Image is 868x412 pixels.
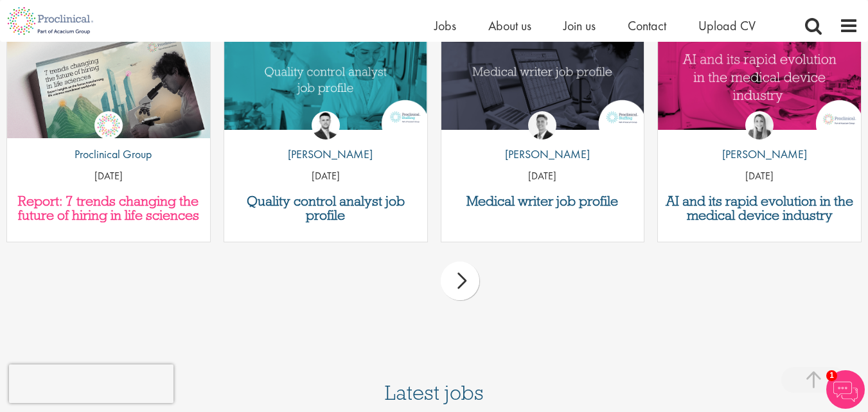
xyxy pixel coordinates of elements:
a: Hannah Burke [PERSON_NAME] [713,111,807,169]
p: Proclinical Group [65,146,152,163]
a: About us [488,17,531,34]
a: Link to a post [441,24,644,138]
a: Medical writer job profile [448,194,638,208]
img: Chatbot [826,370,865,409]
img: quality control analyst job profile [224,24,427,130]
p: [DATE] [224,169,427,184]
a: Joshua Godden [PERSON_NAME] [278,111,373,169]
img: Proclinical Group [94,111,123,139]
p: [PERSON_NAME] [278,146,373,163]
p: [DATE] [441,169,644,184]
a: Quality control analyst job profile [231,194,421,222]
a: Link to a post [658,24,861,138]
a: Link to a post [7,24,210,138]
p: [DATE] [7,169,210,184]
span: 1 [826,370,837,381]
iframe: reCAPTCHA [9,364,173,403]
a: Join us [563,17,596,34]
a: Contact [628,17,666,34]
a: Upload CV [698,17,756,34]
img: George Watson [528,111,556,139]
a: George Watson [PERSON_NAME] [495,111,590,169]
a: Link to a post [224,24,427,138]
img: Joshua Godden [312,111,340,139]
a: Jobs [434,17,456,34]
a: Proclinical Group Proclinical Group [65,111,152,169]
img: Medical writer job profile [441,24,644,130]
img: AI and Its Impact on the Medical Device Industry | Proclinical [658,24,861,130]
img: Proclinical: Life sciences hiring trends report 2025 [7,24,210,139]
a: Report: 7 trends changing the future of hiring in life sciences [13,194,204,222]
img: Hannah Burke [745,111,774,139]
p: [DATE] [658,169,861,184]
a: AI and its rapid evolution in the medical device industry [664,194,855,222]
p: [PERSON_NAME] [713,146,807,163]
div: next [441,262,479,300]
p: [PERSON_NAME] [495,146,590,163]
